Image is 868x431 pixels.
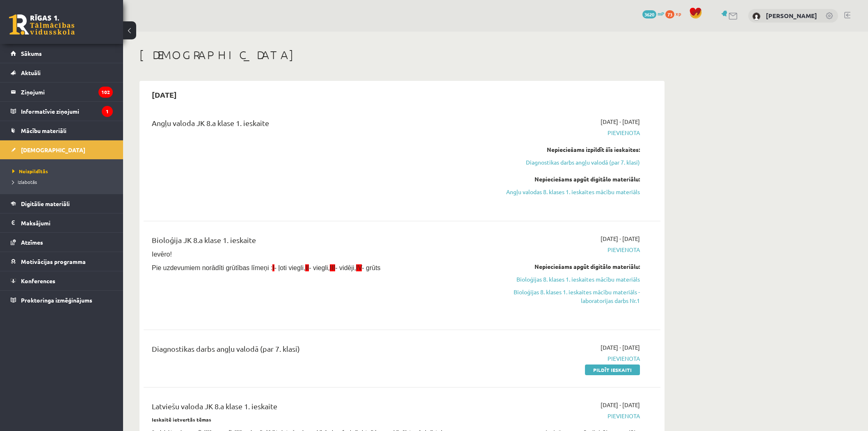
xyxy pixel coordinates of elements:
[21,102,113,121] legend: Informatīvie ziņojumi
[102,106,113,117] i: 1
[665,10,674,18] span: 73
[21,69,41,76] span: Aktuāli
[21,50,42,57] span: Sākums
[485,275,640,284] a: Bioloģijas 8. klases 1. ieskaites mācību materiāls
[11,194,113,213] a: Digitālie materiāli
[485,145,640,154] div: Nepieciešams izpildīt šīs ieskaites:
[21,277,55,284] span: Konferences
[11,252,113,271] a: Motivācijas programma
[11,44,113,63] a: Sākums
[766,11,817,20] a: [PERSON_NAME]
[21,127,66,134] span: Mācību materiāli
[11,140,113,159] a: [DEMOGRAPHIC_DATA]
[12,179,37,185] span: Izlabotās
[152,416,211,423] strong: Ieskaitē ietvertās tēmas
[676,10,681,17] span: xp
[485,158,640,167] a: Diagnostikas darbs angļu valodā (par 7. klasi)
[485,288,640,305] a: Bioloģijas 8. klases 1. ieskaites mācību materiāls - laboratorijas darbs Nr.1
[11,233,113,252] a: Atzīmes
[21,200,70,207] span: Digitālie materiāli
[152,401,473,416] div: Latviešu valoda JK 8.a klase 1. ieskaite
[585,365,640,375] a: Pildīt ieskaiti
[485,262,640,271] div: Nepieciešams apgūt digitālo materiālu:
[485,412,640,420] span: Pievienota
[485,128,640,137] span: Pievienota
[21,238,43,246] span: Atzīmes
[21,296,92,304] span: Proktoringa izmēģinājums
[356,264,362,271] span: IV
[21,83,113,101] legend: Ziņojumi
[152,234,473,250] div: Bioloģija JK 8.a klase 1. ieskaite
[98,87,113,98] i: 102
[11,102,113,121] a: Informatīvie ziņojumi1
[139,48,665,62] h1: [DEMOGRAPHIC_DATA]
[485,188,640,196] a: Angļu valodas 8. klases 1. ieskaites mācību materiāls
[12,178,115,186] a: Izlabotās
[665,10,685,17] a: 73 xp
[11,121,113,140] a: Mācību materiāli
[11,291,113,309] a: Proktoringa izmēģinājums
[152,264,381,271] span: Pie uzdevumiem norādīti grūtības līmeņi : - ļoti viegli, - viegli, - vidēji, - grūts
[152,343,473,358] div: Diagnostikas darbs angļu valodā (par 7. klasi)
[305,264,309,271] span: II
[12,167,115,175] a: Neizpildītās
[11,271,113,290] a: Konferences
[642,10,664,17] a: 3620 mP
[152,117,473,133] div: Angļu valoda JK 8.a klase 1. ieskaite
[601,117,640,126] span: [DATE] - [DATE]
[601,343,640,352] span: [DATE] - [DATE]
[21,146,85,154] span: [DEMOGRAPHIC_DATA]
[642,10,656,18] span: 3620
[658,10,664,17] span: mP
[21,213,113,232] legend: Maksājumi
[485,354,640,363] span: Pievienota
[11,213,113,232] a: Maksājumi
[11,83,113,101] a: Ziņojumi102
[152,251,172,258] span: Ievēro!
[9,14,75,35] a: Rīgas 1. Tālmācības vidusskola
[601,234,640,243] span: [DATE] - [DATE]
[144,85,185,104] h2: [DATE]
[485,245,640,254] span: Pievienota
[485,175,640,183] div: Nepieciešams apgūt digitālo materiālu:
[21,258,86,265] span: Motivācijas programma
[272,264,274,271] span: I
[11,63,113,82] a: Aktuāli
[601,401,640,409] span: [DATE] - [DATE]
[12,168,48,174] span: Neizpildītās
[752,12,761,21] img: Kārlis Bergs
[330,264,335,271] span: III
